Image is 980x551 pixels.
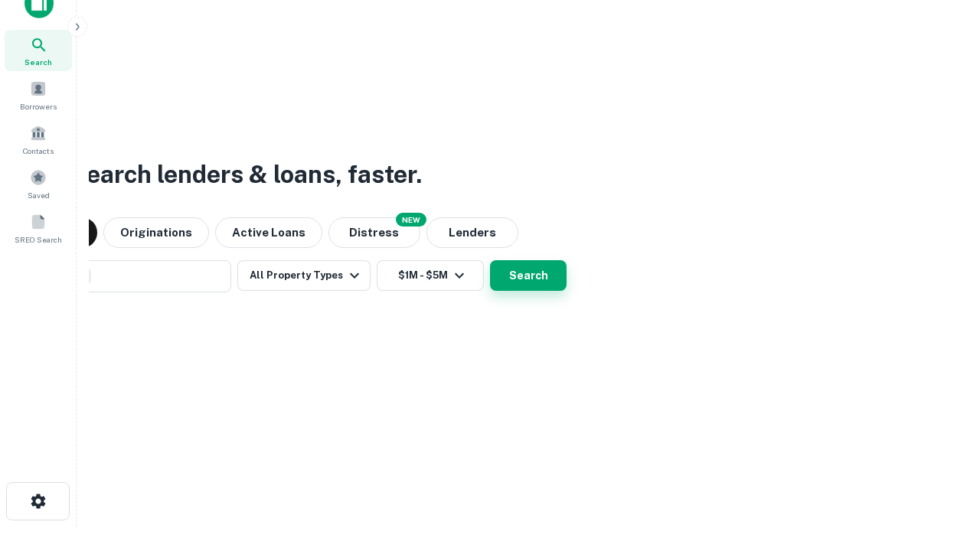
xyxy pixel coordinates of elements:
button: Active Loans [215,217,322,248]
button: Lenders [426,217,518,248]
h3: Search lenders & loans, faster. [70,156,422,193]
a: Borrowers [5,74,72,116]
span: Search [24,56,52,68]
span: SREO Search [15,233,62,246]
button: Search [490,260,567,291]
button: Search distressed loans with lien and other non-mortgage details. [328,217,420,248]
a: SREO Search [5,207,72,249]
button: $1M - $5M [377,260,484,291]
div: NEW [396,213,426,227]
a: Contacts [5,119,72,160]
a: Saved [5,163,72,204]
span: Saved [28,189,50,201]
span: Contacts [23,145,54,157]
button: All Property Types [237,260,371,291]
span: Borrowers [20,100,57,112]
iframe: Chat Widget [903,429,980,502]
a: Search [5,30,72,71]
button: Originations [103,217,209,248]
